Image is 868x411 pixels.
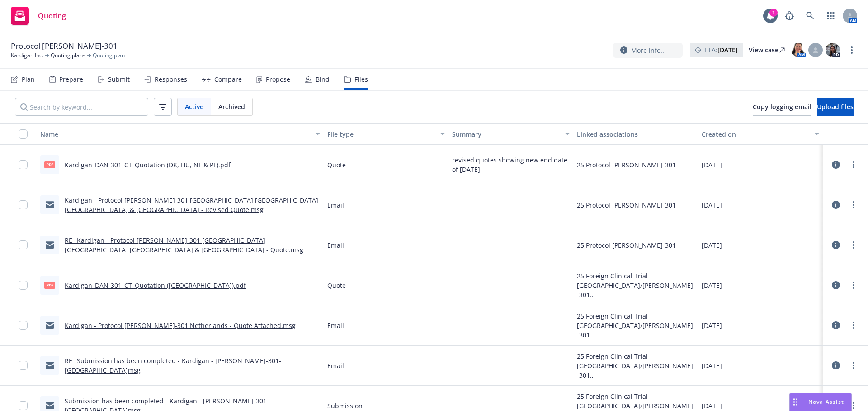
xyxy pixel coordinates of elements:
[19,200,28,209] input: Toggle Row Selected
[749,43,785,57] a: View case
[155,76,187,83] div: Responses
[44,161,55,168] span: pdf
[37,123,324,145] button: Name
[613,43,683,58] button: More info...
[327,321,344,330] span: Email
[848,159,859,170] a: more
[704,45,738,55] span: ETA :
[354,76,368,83] div: Files
[791,43,806,57] img: photo
[702,401,722,411] span: [DATE]
[324,123,448,145] button: File type
[7,3,70,28] a: Quoting
[316,76,330,83] div: Bind
[826,43,840,57] img: photo
[327,361,344,370] span: Email
[327,401,363,411] span: Submission
[702,321,722,330] span: [DATE]
[214,76,242,83] div: Compare
[808,398,844,406] span: Nova Assist
[38,12,66,19] span: Quoting
[19,281,28,290] input: Toggle Row Selected
[753,102,811,111] span: Copy logging email
[848,400,859,411] a: more
[11,41,118,51] span: Protocol [PERSON_NAME]-301
[780,7,798,25] a: Report a Bug
[631,46,666,55] span: More info...
[11,51,43,60] a: Kardigan Inc.
[452,155,570,174] span: revised quotes showing new end date of [DATE]
[817,98,854,116] button: Upload files
[44,282,55,288] span: pdf
[702,200,722,210] span: [DATE]
[15,98,148,116] input: Search by keyword...
[577,160,676,170] div: 25 Protocol [PERSON_NAME]-301
[753,98,811,116] button: Copy logging email
[452,129,560,139] div: Summary
[327,129,435,139] div: File type
[817,102,854,111] span: Upload files
[577,351,694,380] div: 25 Foreign Clinical Trial - [GEOGRAPHIC_DATA]/[PERSON_NAME]-301
[848,360,859,371] a: more
[698,123,823,145] button: Created on
[65,356,281,374] a: RE_ Submission has been completed - Kardigan - [PERSON_NAME]-301-[GEOGRAPHIC_DATA]msg
[266,76,290,83] div: Propose
[327,240,344,250] span: Email
[19,321,28,330] input: Toggle Row Selected
[448,123,573,145] button: Summary
[65,281,246,290] a: Kardigan_DAN-301_CT_Quotation ([GEOGRAPHIC_DATA]).pdf
[19,401,28,410] input: Toggle Row Selected
[702,361,722,370] span: [DATE]
[327,160,346,170] span: Quote
[327,200,344,210] span: Email
[702,129,809,139] div: Created on
[848,280,859,291] a: more
[577,129,694,139] div: Linked associations
[22,76,35,83] div: Plan
[19,361,28,370] input: Toggle Row Selected
[702,240,722,250] span: [DATE]
[702,281,722,290] span: [DATE]
[19,160,28,169] input: Toggle Row Selected
[327,281,346,290] span: Quote
[108,76,130,83] div: Submit
[577,311,694,340] div: 25 Foreign Clinical Trial - [GEOGRAPHIC_DATA]/[PERSON_NAME]-301
[19,240,28,249] input: Toggle Row Selected
[577,240,676,250] div: 25 Protocol [PERSON_NAME]-301
[65,321,296,330] a: Kardigan - Protocol [PERSON_NAME]-301 Netherlands - Quote Attached.msg
[93,51,125,60] span: Quoting plan
[717,46,738,54] strong: [DATE]
[19,129,28,139] input: Select all
[848,240,859,250] a: more
[801,7,819,25] a: Search
[65,196,318,214] a: Kardigan - Protocol [PERSON_NAME]-301 [GEOGRAPHIC_DATA] [GEOGRAPHIC_DATA] [GEOGRAPHIC_DATA] & [GE...
[749,43,785,57] div: View case
[59,76,83,83] div: Prepare
[577,271,694,300] div: 25 Foreign Clinical Trial - [GEOGRAPHIC_DATA]/[PERSON_NAME]-301
[185,102,203,111] span: Active
[789,393,852,411] button: Nova Assist
[769,9,778,17] div: 1
[848,199,859,210] a: more
[577,200,676,210] div: 25 Protocol [PERSON_NAME]-301
[65,161,231,169] a: Kardigan_DAN-301_CT_Quotation (DK, HU, NL & PL).pdf
[822,7,840,25] a: Switch app
[65,236,303,254] a: RE_ Kardigan - Protocol [PERSON_NAME]-301 [GEOGRAPHIC_DATA] [GEOGRAPHIC_DATA] [GEOGRAPHIC_DATA] &...
[51,51,85,60] a: Quoting plans
[218,102,245,111] span: Archived
[846,45,857,55] a: more
[573,123,698,145] button: Linked associations
[848,320,859,331] a: more
[790,393,801,411] div: Drag to move
[40,129,310,139] div: Name
[702,160,722,170] span: [DATE]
